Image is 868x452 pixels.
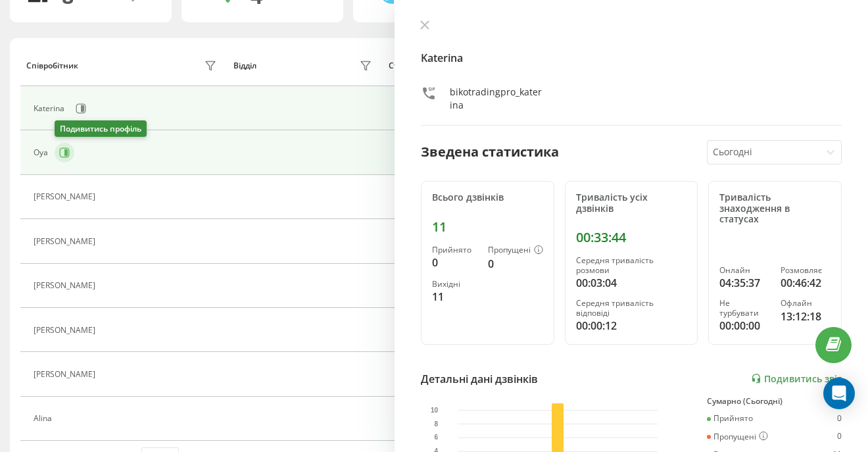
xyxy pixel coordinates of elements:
div: Вихідні [432,280,477,289]
div: Тривалість знаходження в статусах [719,192,831,225]
div: 0 [488,256,543,272]
div: Середня тривалість відповіді [576,299,687,318]
div: 00:46:42 [781,275,831,291]
div: Пропущені [707,432,768,442]
div: [PERSON_NAME] [34,326,99,335]
text: 6 [435,434,439,441]
div: Прийнято [707,414,753,423]
div: Open Intercom Messenger [823,378,855,409]
div: 0 [837,414,842,423]
div: [PERSON_NAME] [34,370,99,379]
div: 00:00:00 [719,318,769,334]
div: 13:12:18 [781,309,831,324]
div: Розмовляє [781,266,831,275]
div: [PERSON_NAME] [34,237,99,246]
div: Зведена статистика [421,142,559,162]
div: 0 [432,255,477,270]
div: Онлайн [719,266,769,275]
div: Середня тривалість розмови [576,256,687,275]
div: Пропущені [488,245,543,256]
div: 00:03:04 [576,275,687,291]
a: Подивитись звіт [751,373,842,384]
div: Katerina [34,104,68,113]
div: 00:33:44 [576,230,687,245]
div: Офлайн [781,299,831,308]
div: Не турбувати [719,299,769,318]
div: Співробітник [26,61,78,70]
text: 8 [435,420,439,427]
div: [PERSON_NAME] [34,281,99,290]
div: 0 [837,432,842,442]
div: bikotradingpro_katerina [450,86,544,112]
div: Статус [389,61,414,70]
text: 10 [431,407,439,414]
div: [PERSON_NAME] [34,192,99,201]
div: 11 [432,219,543,235]
div: 11 [432,289,477,305]
div: Прийнято [432,245,477,255]
div: Сумарно (Сьогодні) [707,397,842,406]
div: Oya [34,148,51,157]
div: 00:00:12 [576,318,687,334]
div: Відділ [233,61,256,70]
div: Alina [34,414,55,423]
h4: Katerina [421,50,842,66]
div: Детальні дані дзвінків [421,371,538,387]
div: 04:35:37 [719,275,769,291]
div: Подивитись профіль [55,120,147,137]
div: Тривалість усіх дзвінків [576,192,687,214]
div: Всього дзвінків [432,192,543,203]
